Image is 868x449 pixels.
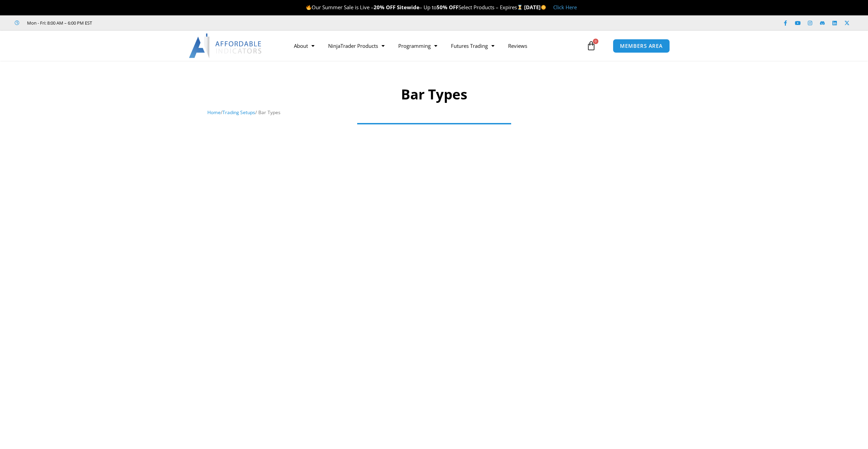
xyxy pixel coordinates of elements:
strong: 20% OFF [374,4,396,11]
img: LogoAI | Affordable Indicators – NinjaTrader [189,33,262,58]
span: 0 [593,39,598,44]
a: MEMBERS AREA [613,39,670,53]
a: Reviews [501,38,534,54]
span: Mon - Fri: 8:00 AM – 6:00 PM EST [25,19,92,27]
span: Our Summer Sale is Live – – Up to Select Products – Expires [306,4,524,11]
nav: Menu [287,38,585,54]
a: Programming [391,38,444,54]
strong: [DATE] [524,4,546,11]
strong: Sitewide [397,4,419,11]
strong: 50% OFF [437,4,458,11]
img: 🔥 [306,5,311,10]
img: ⌛ [517,5,522,10]
a: About [287,38,321,54]
a: Futures Trading [444,38,501,54]
h1: Bar Types [207,85,661,104]
span: MEMBERS AREA [620,43,663,49]
img: 🌞 [541,5,546,10]
a: Trading Setups [222,109,255,115]
a: 0 [576,36,606,56]
a: NinjaTrader Products [321,38,391,54]
a: Click Here [553,4,577,11]
iframe: Customer reviews powered by Trustpilot [102,19,204,26]
nav: Breadcrumb [207,108,661,117]
a: Home [207,109,221,115]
